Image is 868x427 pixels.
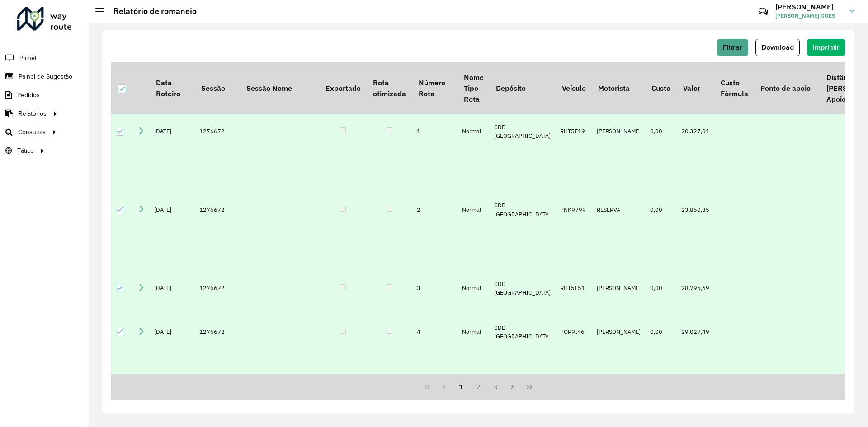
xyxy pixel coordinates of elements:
td: RHT5F51 [556,271,592,306]
th: Número Rota [412,62,458,114]
button: 2 [470,378,487,395]
th: Sessão Nome [240,62,319,114]
th: Veículo [556,62,592,114]
td: 1276672 [195,306,240,358]
th: Rota otimizada [367,62,412,114]
td: [DATE] [150,306,195,358]
button: Next Page [504,378,521,395]
td: CDD [GEOGRAPHIC_DATA] [490,306,556,358]
th: Custo [646,62,677,114]
th: Custo Fórmula [714,62,754,114]
td: 1 [412,114,458,149]
td: [DATE] [150,114,195,149]
span: Consultas [18,127,46,137]
button: 3 [487,378,504,395]
td: Normal [458,271,490,306]
span: Filtrar [723,43,742,51]
button: Download [755,39,800,56]
td: 0,00 [646,149,677,271]
td: POR9I46 [556,306,592,358]
td: Normal [458,306,490,358]
td: 1276672 [195,271,240,306]
th: Depósito [490,62,556,114]
th: Nome Tipo Rota [458,62,490,114]
td: 2 [412,149,458,271]
th: Data Roteiro [150,62,195,114]
th: Sessão [195,62,240,114]
button: 1 [453,378,470,395]
span: Painel [19,53,36,63]
td: Normal [458,114,490,149]
td: [DATE] [150,149,195,271]
span: Download [761,43,794,51]
td: 3 [412,271,458,306]
td: CDD [GEOGRAPHIC_DATA] [490,149,556,271]
span: Imprimir [813,43,840,51]
td: [PERSON_NAME] [592,271,646,306]
td: 1276672 [195,114,240,149]
th: Valor [677,62,714,114]
td: 20.327,01 [677,114,714,149]
span: Pedidos [17,90,40,100]
td: 0,00 [646,114,677,149]
td: Normal [458,149,490,271]
td: RESERVA [592,149,646,271]
button: Last Page [521,378,538,395]
td: 4 [412,306,458,358]
td: [PERSON_NAME] [592,114,646,149]
th: Ponto de apoio [754,62,820,114]
td: 28.795,69 [677,271,714,306]
td: 0,00 [646,271,677,306]
td: CDD [GEOGRAPHIC_DATA] [490,271,556,306]
td: CDD [GEOGRAPHIC_DATA] [490,114,556,149]
td: PNK9799 [556,149,592,271]
span: Tático [17,146,34,155]
th: Motorista [592,62,646,114]
td: 1276672 [195,149,240,271]
td: 29.027,49 [677,306,714,358]
td: RHT5E19 [556,114,592,149]
button: Imprimir [807,39,845,56]
h3: [PERSON_NAME] [775,3,843,11]
span: [PERSON_NAME] GOES [775,12,843,20]
td: 23.850,85 [677,149,714,271]
td: [PERSON_NAME] [592,306,646,358]
span: Painel de Sugestão [19,72,72,81]
h2: Relatório de romaneio [104,6,197,16]
button: Filtrar [717,39,748,56]
span: Relatórios [19,109,47,118]
th: Exportado [319,62,367,114]
a: Contato Rápido [754,2,773,21]
td: [DATE] [150,271,195,306]
td: 0,00 [646,306,677,358]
